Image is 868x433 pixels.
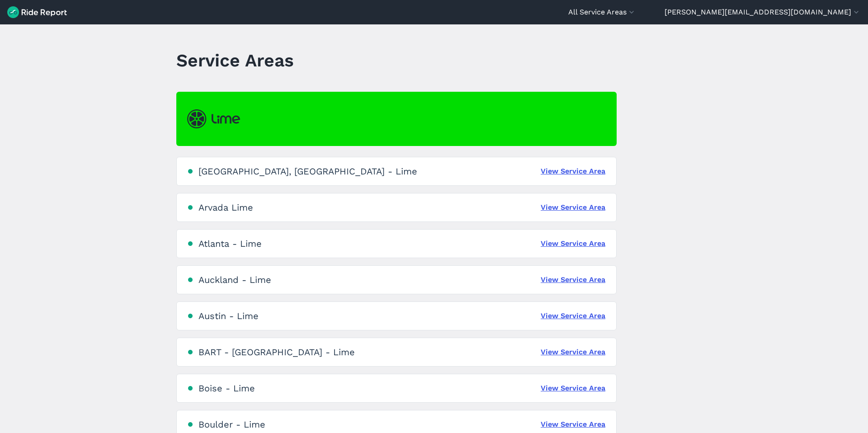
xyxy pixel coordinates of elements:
[541,347,605,358] a: View Service Area
[541,311,605,321] a: View Service Area
[198,274,271,285] div: Auckland - Lime
[198,238,262,249] div: Atlanta - Lime
[665,7,861,18] button: [PERSON_NAME][EMAIL_ADDRESS][DOMAIN_NAME]
[541,419,605,430] a: View Service Area
[198,311,259,321] div: Austin - Lime
[176,48,294,73] h1: Service Areas
[198,383,255,394] div: Boise - Lime
[198,347,355,358] div: BART - [GEOGRAPHIC_DATA] - Lime
[541,383,605,394] a: View Service Area
[568,7,636,18] button: All Service Areas
[7,6,67,18] img: Ride Report
[198,166,417,177] div: [GEOGRAPHIC_DATA], [GEOGRAPHIC_DATA] - Lime
[198,202,253,213] div: Arvada Lime
[541,238,605,249] a: View Service Area
[187,109,240,128] img: Lime
[198,419,265,430] div: Boulder - Lime
[541,202,605,213] a: View Service Area
[541,274,605,285] a: View Service Area
[541,166,605,177] a: View Service Area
